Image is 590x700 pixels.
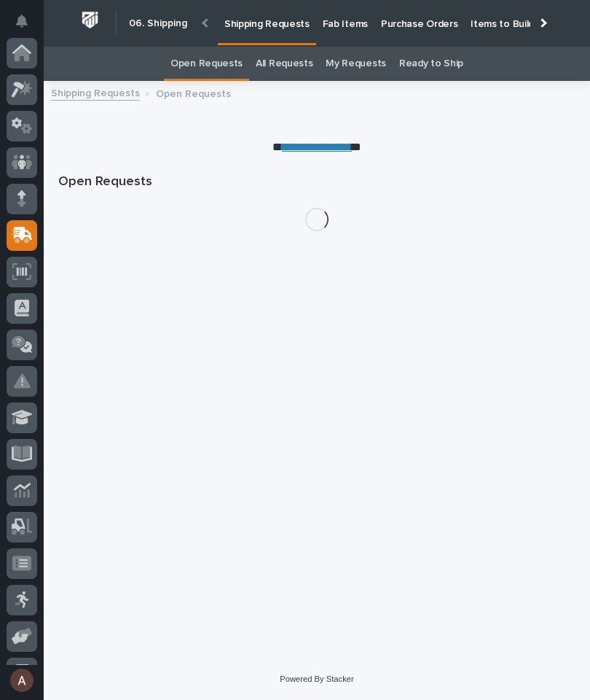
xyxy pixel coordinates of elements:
a: Ready to Ship [399,47,463,81]
button: Notifications [7,6,37,36]
a: Powered By Stacker [280,674,353,683]
img: Workspace Logo [76,7,103,34]
h1: Open Requests [58,174,575,191]
a: Shipping Requests [51,84,140,101]
div: Notifications [18,15,37,38]
p: Open Requests [156,85,231,101]
button: users-avatar [7,665,37,696]
a: Open Requests [170,47,243,81]
a: All Requests [256,47,312,81]
a: My Requests [326,47,386,81]
h2: 06. Shipping [129,15,187,32]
